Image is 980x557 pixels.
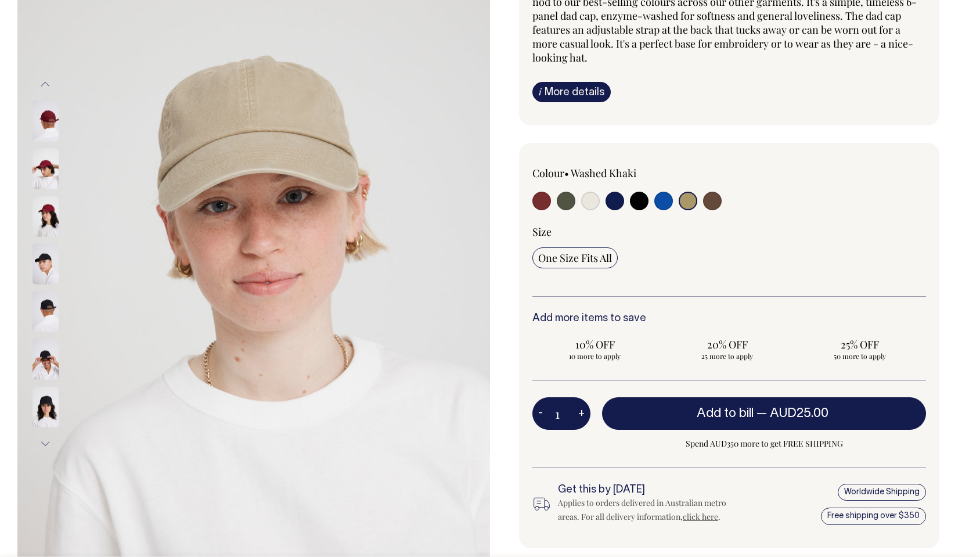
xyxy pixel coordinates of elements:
button: - [532,402,549,425]
img: burgundy [33,101,59,142]
span: 10% OFF [538,337,652,351]
h6: Add more items to save [532,313,926,325]
span: • [564,166,569,180]
button: Add to bill —AUD25.00 [602,397,926,430]
span: AUD25.00 [770,408,828,419]
button: Next [37,431,54,457]
div: Size [532,225,926,239]
img: black [33,244,59,285]
img: burgundy [33,196,59,237]
input: One Size Fits All [532,247,618,268]
button: Previous [37,71,54,98]
h6: Get this by [DATE] [558,484,747,496]
img: burgundy [33,149,59,189]
span: Add to bill [697,408,754,419]
div: Applies to orders delivered in Australian metro areas. For all delivery information, . [558,496,747,524]
img: black [33,387,59,427]
span: — [756,408,831,419]
div: Colour [532,166,690,180]
span: 10 more to apply [538,351,652,361]
span: 25% OFF [803,337,917,351]
input: 10% OFF 10 more to apply [532,334,658,364]
input: 20% OFF 25 more to apply [665,334,790,364]
a: click here [683,511,718,522]
span: i [539,85,542,98]
span: One Size Fits All [538,251,612,265]
span: 20% OFF [671,337,784,351]
img: black [33,292,59,332]
a: iMore details [532,82,611,102]
img: black [33,339,59,380]
button: + [572,402,590,425]
span: Spend AUD350 more to get FREE SHIPPING [602,437,926,451]
span: 50 more to apply [803,351,917,361]
label: Washed Khaki [571,166,636,180]
input: 25% OFF 50 more to apply [797,334,923,364]
span: 25 more to apply [671,351,784,361]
